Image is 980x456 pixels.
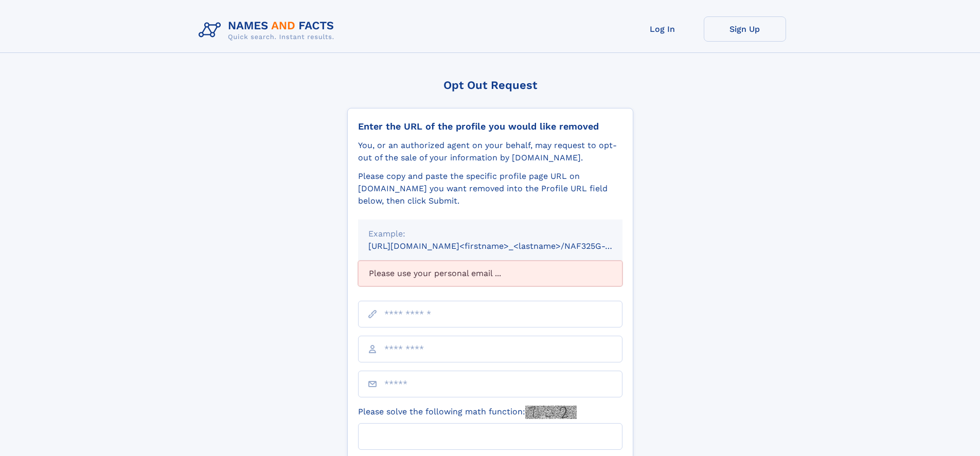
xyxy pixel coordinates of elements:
small: [URL][DOMAIN_NAME]<firstname>_<lastname>/NAF325G-xxxxxxxx [368,241,642,251]
div: Enter the URL of the profile you would like removed [358,121,622,132]
div: Please copy and paste the specific profile page URL on [DOMAIN_NAME] you want removed into the Pr... [358,170,622,207]
a: Log In [621,16,704,42]
label: Please solve the following math function: [358,406,577,419]
div: You, or an authorized agent on your behalf, may request to opt-out of the sale of your informatio... [358,139,622,164]
img: Logo Names and Facts [194,16,343,44]
div: Example: [368,228,612,240]
a: Sign Up [704,16,786,42]
div: Opt Out Request [347,79,633,92]
div: Please use your personal email ... [358,261,622,286]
